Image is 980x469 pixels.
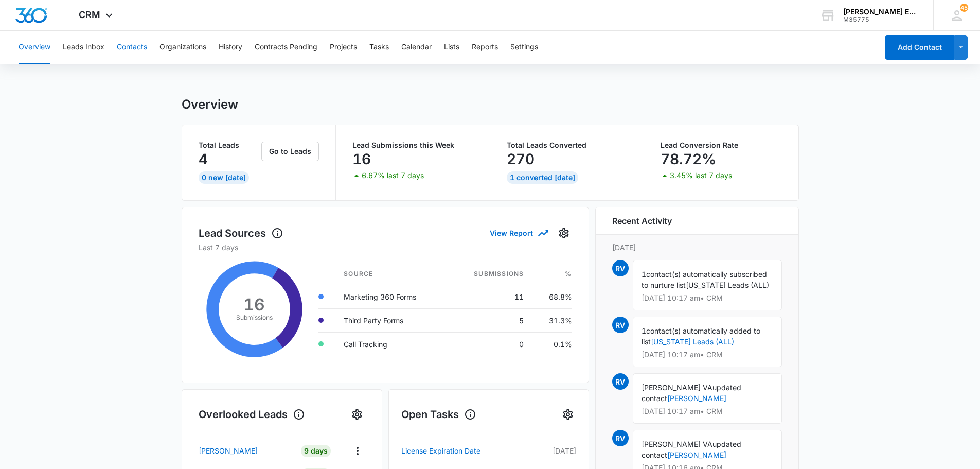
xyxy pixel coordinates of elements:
div: 9 Days [301,445,331,457]
td: Third Party Forms [335,308,448,332]
button: Actions [349,443,365,459]
span: [US_STATE] Leads (ALL) [686,281,769,289]
button: Reports [472,31,498,64]
p: 16 [352,151,371,167]
td: 68.8% [532,285,572,308]
td: 11 [448,285,532,308]
p: 4 [199,151,208,167]
button: Settings [349,406,365,423]
th: Source [335,263,448,285]
div: 1 Converted [DATE] [507,171,578,184]
button: Overview [19,31,50,64]
span: RV [612,260,629,276]
p: Lead Submissions this Week [352,142,473,149]
button: View Report [490,224,547,242]
button: Go to Leads [261,142,319,161]
span: 1 [642,326,646,335]
button: Settings [560,406,576,423]
button: Lists [444,31,459,64]
p: Total Leads Converted [507,142,628,149]
button: Organizations [159,31,206,64]
span: RV [612,373,629,390]
span: 45 [960,4,968,12]
p: Lead Conversion Rate [661,142,782,149]
button: Calendar [401,31,432,64]
p: [DATE] [612,242,782,253]
p: 270 [507,151,534,167]
span: RV [612,430,629,446]
span: contact(s) automatically subscribed to nurture list [642,270,767,289]
p: [PERSON_NAME] [199,445,258,456]
td: Marketing 360 Forms [335,285,448,308]
button: Tasks [369,31,389,64]
span: [PERSON_NAME] VA [642,383,712,392]
span: [PERSON_NAME] VA [642,440,712,448]
p: 6.67% last 7 days [362,172,424,179]
div: 0 New [DATE] [199,171,249,184]
h1: Overview [182,97,238,112]
button: Contracts Pending [255,31,317,64]
p: Total Leads [199,142,260,149]
button: Add Contact [885,35,954,60]
div: notifications count [960,4,968,12]
button: Settings [510,31,538,64]
a: Go to Leads [261,147,319,155]
a: License Expiration Date [401,445,536,457]
span: 1 [642,270,646,279]
p: [DATE] 10:17 am • CRM [642,294,773,302]
a: [PERSON_NAME] [667,394,726,403]
p: Last 7 days [199,242,572,253]
p: [DATE] 10:17 am • CRM [642,351,773,358]
h1: Overlooked Leads [199,407,305,422]
p: 78.72% [661,151,716,167]
a: [US_STATE] Leads (ALL) [651,337,734,346]
p: 3.45% last 7 days [670,172,732,179]
span: RV [612,317,629,333]
th: Submissions [448,263,532,285]
button: Leads Inbox [63,31,104,64]
h1: Open Tasks [401,407,476,422]
a: [PERSON_NAME] [667,450,726,459]
button: History [219,31,242,64]
p: [DATE] 10:17 am • CRM [642,408,773,415]
h1: Lead Sources [199,225,283,241]
button: Settings [556,225,572,241]
div: account name [843,8,918,16]
td: 0.1% [532,332,572,356]
td: 31.3% [532,308,572,332]
span: contact(s) automatically added to list [642,326,760,346]
h6: Recent Activity [612,215,672,227]
div: account id [843,16,918,23]
span: CRM [79,9,100,20]
a: [PERSON_NAME] [199,445,293,456]
p: [DATE] [536,445,576,456]
td: 5 [448,308,532,332]
td: 0 [448,332,532,356]
button: Contacts [117,31,147,64]
button: Projects [330,31,357,64]
td: Call Tracking [335,332,448,356]
th: % [532,263,572,285]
